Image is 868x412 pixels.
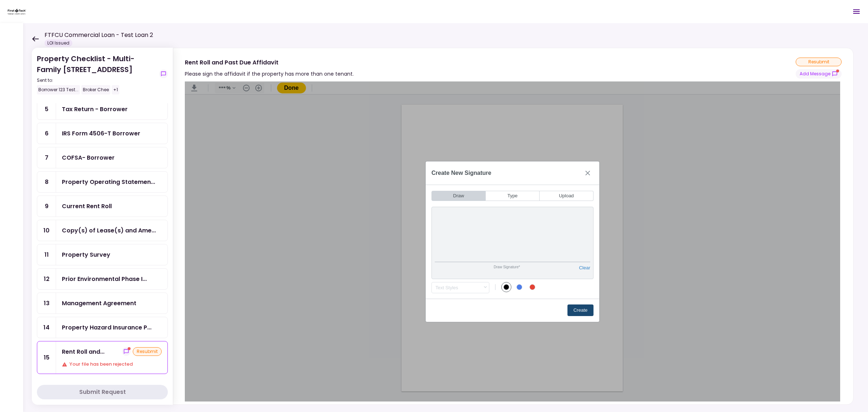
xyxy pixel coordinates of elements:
div: 12 [37,269,56,289]
div: 13 [37,293,56,314]
div: Property Operating Statements [62,177,155,186]
div: Broker Chee [81,85,110,94]
div: Management Agreement [62,299,136,308]
div: Property Hazard Insurance Policy and Liability Insurance Policy [62,323,152,332]
div: resubmit [796,58,842,66]
div: 10 [37,220,56,241]
div: LOI Issued [44,39,72,47]
div: Rent Roll and Past Due Affidavit [62,347,105,356]
div: Please sign the affidavit if the property has more than one tenant. [185,70,354,78]
div: Current Rent Roll [62,202,112,211]
div: Sent to: [37,77,156,84]
div: resubmit [133,347,162,356]
div: 9 [37,196,56,216]
div: 7 [37,147,56,168]
div: Borrower 123 Test... [37,85,80,94]
div: Your file has been rejected [62,361,162,368]
button: Open menu [848,3,865,20]
a: 6IRS Form 4506-T Borrower [37,123,168,144]
button: Submit Request [37,385,168,399]
div: Property Survey [62,250,110,259]
div: 15 [37,341,56,374]
div: 11 [37,244,56,265]
div: Copy(s) of Lease(s) and Amendment(s) [62,226,156,235]
a: 13Management Agreement [37,293,168,314]
div: IRS Form 4506-T Borrower [62,129,140,138]
img: Partner icon [7,6,26,17]
h1: FTFCU Commercial Loan - Test Loan 2 [44,31,153,39]
div: 6 [37,123,56,144]
div: Rent Roll and Past Due AffidavitPlease sign the affidavit if the property has more than one tenan... [173,48,854,405]
a: 5Tax Return - Borrower [37,98,168,120]
div: Prior Environmental Phase I and/or Phase II [62,274,147,283]
div: Property Checklist - Multi-Family [STREET_ADDRESS] [37,53,156,94]
a: 8Property Operating Statements [37,171,168,193]
div: +1 [112,85,119,94]
a: 12Prior Environmental Phase I and/or Phase II [37,268,168,290]
div: Submit Request [79,388,126,396]
a: 15Rent Roll and Past Due Affidavitshow-messagesresubmitYour file has been rejected [37,341,168,374]
div: 14 [37,317,56,338]
a: 11Property Survey [37,244,168,265]
div: Tax Return - Borrower [62,105,128,114]
button: show-messages [122,347,131,356]
div: Rent Roll and Past Due Affidavit [185,58,354,67]
div: 8 [37,172,56,192]
a: 7COFSA- Borrower [37,147,168,168]
a: 14Property Hazard Insurance Policy and Liability Insurance Policy [37,317,168,338]
a: 9Current Rent Roll [37,196,168,217]
div: COFSA- Borrower [62,153,115,162]
button: show-messages [159,70,168,78]
div: 5 [37,99,56,119]
a: 10Copy(s) of Lease(s) and Amendment(s) [37,220,168,241]
button: show-messages [796,69,842,79]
